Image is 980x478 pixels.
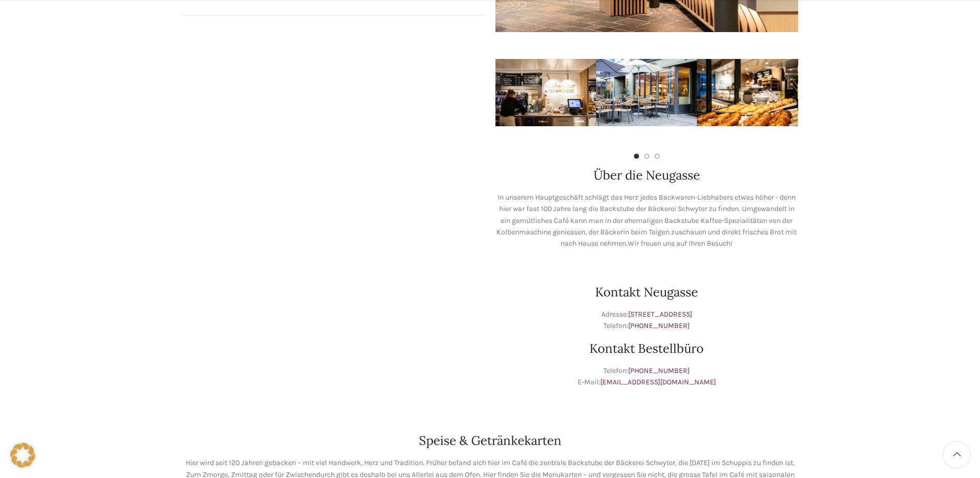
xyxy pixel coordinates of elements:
[634,154,639,159] li: Go to slide 1
[596,42,697,143] div: 2 / 7
[628,239,733,248] span: Wir freuen uns auf Ihren Besuch!
[628,366,690,375] a: [PHONE_NUMBER]
[798,59,898,126] img: schwyter-10
[495,192,798,250] p: In unserem Hauptgeschäft schlägt das Herz jedes Backwaren-Liebhabers etwas höher - denn hier war ...
[495,59,596,126] img: schwyter-17
[644,154,649,159] li: Go to slide 2
[495,169,798,182] h2: Über die Neugasse
[628,321,690,330] a: [PHONE_NUMBER]
[596,59,697,126] img: schwyter-61
[628,310,692,319] a: [STREET_ADDRESS]
[798,42,898,143] div: 4 / 7
[182,192,485,347] iframe: bäckerei schwyter neugasse
[600,378,716,386] a: [EMAIL_ADDRESS][DOMAIN_NAME]
[697,59,798,126] img: schwyter-12
[495,365,798,389] p: Telefon: E-Mail:
[697,42,798,143] div: 3 / 7
[655,154,660,159] li: Go to slide 3
[944,442,970,468] a: Scroll to top button
[495,42,596,143] div: 1 / 7
[495,342,798,355] h2: Kontakt Bestellbüro
[495,309,798,332] p: Adresse: Telefon:
[182,435,798,447] h2: Speise & Getränkekarten
[495,286,798,298] h2: Kontakt Neugasse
